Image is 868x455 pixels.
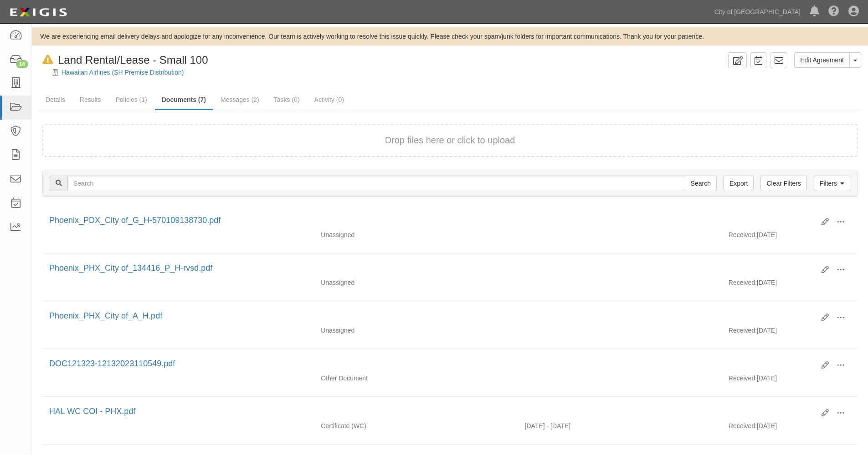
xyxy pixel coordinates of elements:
div: Effective - Expiration [518,278,722,278]
div: Effective - Expiration [518,326,722,326]
div: Phoenix_PHX_City of_134416_P_H-rvsd.pdf [49,263,815,274]
a: Filters [814,176,850,191]
a: Documents (7) [155,91,213,110]
p: Received: [729,230,757,239]
p: Received: [729,278,757,287]
a: Export [724,176,754,191]
a: Policies (1) [108,91,154,109]
div: 14 [16,60,28,68]
div: Unassigned [314,230,518,239]
div: Unassigned [314,278,518,287]
div: [DATE] [722,374,858,387]
div: Effective - Expiration [518,374,722,374]
div: HAL WC COI - PHX.pdf [49,406,815,418]
div: We are experiencing email delivery delays and apologize for any inconvenience. Our team is active... [32,32,868,41]
p: Received: [729,421,757,430]
button: Drop files here or click to upload [385,134,515,147]
a: Phoenix_PHX_City of_A_H.pdf [49,311,162,320]
a: HAL WC COI - PHX.pdf [49,407,135,416]
a: Tasks (0) [267,91,307,109]
input: Search [685,176,717,191]
a: Messages (2) [214,91,266,109]
div: [DATE] [722,421,858,435]
div: [DATE] [722,230,858,244]
a: Phoenix_PHX_City of_134416_P_H-rvsd.pdf [49,263,212,273]
a: Phoenix_PDX_City of_G_H-570109138730.pdf [49,216,221,225]
div: Phoenix_PHX_City of_A_H.pdf [49,310,815,322]
div: [DATE] [722,278,858,292]
div: Land Rental/Lease - Small 100 [39,52,208,68]
img: logo-5460c22ac91f19d4615b14bd174203de0afe785f0fc80cf4dbbc73dc1793850b.png [7,4,70,20]
a: Activity (0) [308,91,351,109]
span: Land Rental/Lease - Small 100 [58,54,208,66]
div: Effective - Expiration [518,230,722,231]
div: Other Document [314,374,518,383]
a: Hawaiian Airlines (SH Premise Distribution) [62,69,184,76]
div: [DATE] [722,326,858,339]
a: Edit Agreement [794,52,850,68]
div: Unassigned [314,326,518,335]
p: Received: [729,326,757,335]
p: Received: [729,374,757,383]
a: Clear Filters [760,176,806,191]
div: Workers Compensation/Employers Liability [314,421,518,430]
a: Results [73,91,108,109]
div: Phoenix_PDX_City of_G_H-570109138730.pdf [49,215,815,227]
i: Help Center - Complianz [828,6,839,17]
div: Effective 08/01/2022 - Expiration 08/01/2023 [518,421,722,430]
div: DOC121323-12132023110549.pdf [49,358,815,370]
a: City of [GEOGRAPHIC_DATA] [710,3,805,21]
a: DOC121323-12132023110549.pdf [49,359,175,368]
input: Search [67,176,685,191]
a: Details [39,91,72,109]
i: In Default since 08/22/2023 [42,55,53,65]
